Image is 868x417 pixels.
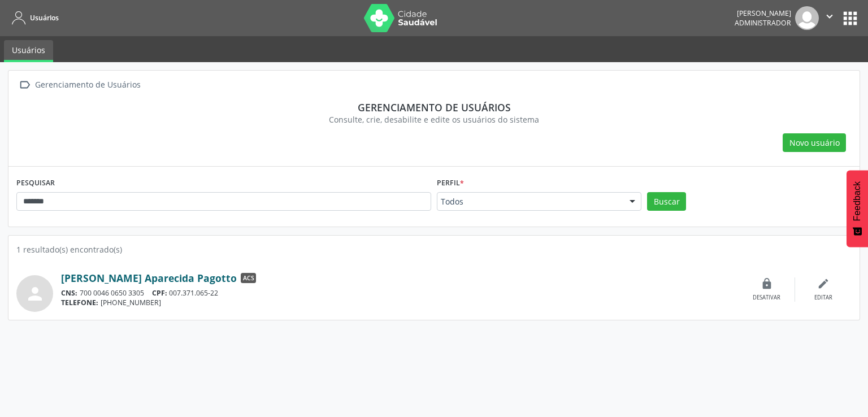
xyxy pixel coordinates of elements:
span: Usuários [30,13,59,23]
label: PESQUISAR [16,175,55,192]
img: img [795,6,819,30]
span: Administrador [735,18,791,28]
i: person [25,284,45,304]
i:  [16,77,33,93]
i: edit [817,277,830,290]
div: Consulte, crie, desabilite e edite os usuários do sistema [24,114,844,125]
span: TELEFONE: [61,298,98,307]
label: Perfil [437,175,464,192]
button: Novo usuário [783,133,846,153]
button: Buscar [647,192,686,211]
div: 1 resultado(s) encontrado(s) [16,244,852,255]
button:  [819,6,840,30]
span: ACS [241,273,256,283]
div: Gerenciamento de usuários [24,101,844,114]
a: [PERSON_NAME] Aparecida Pagotto [61,272,237,284]
div: Gerenciamento de Usuários [33,77,142,93]
a: Usuários [4,40,53,62]
i: lock [761,277,773,290]
i:  [823,10,836,23]
a: Usuários [8,8,59,27]
span: CPF: [152,288,167,298]
div: [PHONE_NUMBER] [61,298,739,307]
button: Feedback - Mostrar pesquisa [847,170,868,247]
button: apps [840,8,860,28]
a:  Gerenciamento de Usuários [16,77,142,93]
div: [PERSON_NAME] [735,8,791,18]
span: Todos [441,196,618,207]
div: Editar [814,294,832,302]
div: 700 0046 0650 3305 007.371.065-22 [61,288,739,298]
span: CNS: [61,288,77,298]
span: Novo usuário [789,137,840,149]
span: Feedback [852,181,862,221]
div: Desativar [753,294,780,302]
